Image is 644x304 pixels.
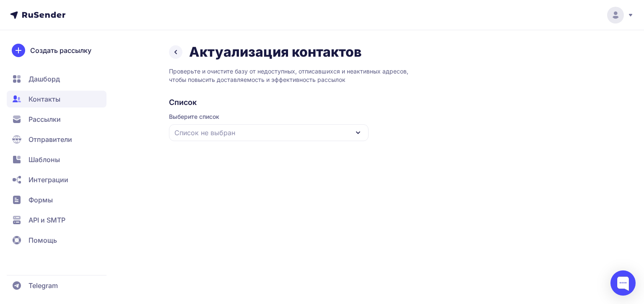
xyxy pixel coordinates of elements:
h2: Список [169,97,589,107]
a: Telegram [7,277,106,294]
span: Рассылки [29,114,61,124]
span: Контакты [29,94,60,104]
span: Telegram [29,280,58,291]
h1: Актуализация контактов [189,44,362,60]
span: API и SMTP [29,215,65,225]
span: Дашборд [29,74,60,84]
span: Помощь [29,235,57,245]
span: Шаблоны [29,155,60,165]
span: Создать рассылку [30,45,91,55]
span: Формы [29,195,53,205]
p: Проверьте и очистите базу от недоступных, отписавшихся и неактивных адресов, чтобы повысить доста... [169,67,589,84]
span: Отправители [29,134,72,144]
span: Выберите список [169,113,369,121]
span: Интеграции [29,175,68,185]
span: Список не выбран [174,128,235,138]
